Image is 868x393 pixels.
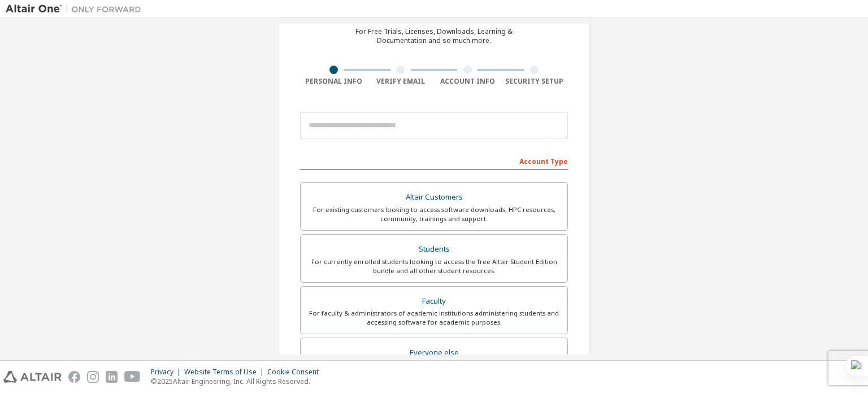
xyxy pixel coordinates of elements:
div: Account Info [434,77,501,86]
div: Cookie Consent [267,368,325,377]
div: Personal Info [300,77,367,86]
img: linkedin.svg [106,371,118,383]
div: Students [307,241,561,257]
div: Privacy [151,368,184,377]
img: instagram.svg [87,371,99,383]
div: Verify Email [367,77,435,86]
div: Account Type [300,152,568,170]
div: Everyone else [307,345,561,361]
div: For faculty & administrators of academic institutions administering students and accessing softwa... [307,309,561,327]
div: Faculty [307,293,561,309]
div: Altair Customers [307,189,561,205]
div: Website Terms of Use [184,368,267,377]
div: Security Setup [501,77,568,86]
div: For Free Trials, Licenses, Downloads, Learning & Documentation and so much more. [355,27,513,45]
img: Altair One [6,3,147,15]
div: For existing customers looking to access software downloads, HPC resources, community, trainings ... [307,205,561,223]
img: altair_logo.svg [3,371,62,383]
div: For currently enrolled students looking to access the free Altair Student Edition bundle and all ... [307,257,561,275]
img: facebook.svg [68,371,80,383]
p: © 2025 Altair Engineering, Inc. All Rights Reserved. [151,377,325,386]
img: youtube.svg [124,371,141,383]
